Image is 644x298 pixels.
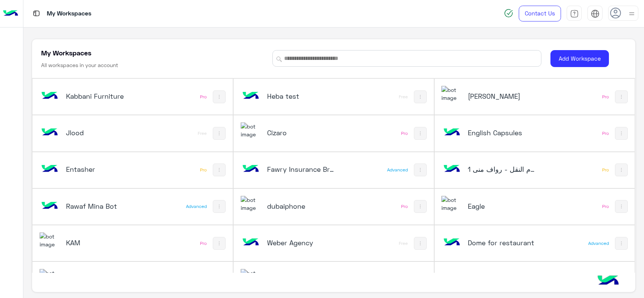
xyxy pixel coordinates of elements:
div: Pro [602,167,609,173]
img: bot image [40,196,60,216]
h5: Entasher [66,165,133,174]
div: Free [399,240,408,246]
p: My Workspaces [47,9,91,19]
div: Advanced [186,203,207,209]
div: Pro [200,167,207,173]
div: Advanced [588,240,609,246]
h5: My Workspaces [41,48,91,57]
img: bot image [241,86,261,106]
div: Pro [602,130,609,136]
img: bot image [441,122,462,143]
img: bot image [241,159,261,179]
img: 1403182699927242 [241,196,261,212]
div: Pro [200,240,207,246]
img: bot image [441,232,462,253]
h5: English Capsules [468,128,535,137]
h5: Cizaro [267,128,334,137]
img: profile [627,9,636,18]
img: tab [570,9,579,18]
img: 114004088273201 [40,269,60,285]
div: Pro [602,94,609,100]
a: tab [567,6,582,21]
img: 322208621163248 [441,86,462,102]
img: Logo [3,6,18,21]
h5: Weber Agency [267,238,334,247]
img: spinner [504,9,513,18]
img: hulul-logo.png [595,268,621,294]
img: 919860931428189 [241,122,261,139]
img: 228235970373281 [40,232,60,249]
div: Pro [200,94,207,100]
div: Free [399,94,408,100]
div: Pro [401,203,408,209]
h5: Kabbani Furniture [66,92,133,101]
h5: Eagle [468,202,535,211]
h5: Heba test [267,92,334,101]
img: bot image [441,269,462,289]
div: Free [198,130,207,136]
h5: Rawaf Mina Bot [66,202,133,211]
a: Contact Us [519,6,561,21]
img: tab [32,9,41,18]
img: tab [591,9,599,18]
img: 137472623329108 [441,159,462,179]
img: bot image [241,232,261,253]
button: Add Workspace [550,50,609,67]
img: 630227726849311 [241,269,261,285]
h5: KAM [66,238,133,247]
img: bot image [40,159,60,179]
div: Pro [602,203,609,209]
h5: نظام النقل - رواف منى 1 [468,165,535,174]
img: 713415422032625 [441,196,462,212]
h5: Dome for restaurant [468,238,535,247]
h5: Jlood [66,128,133,137]
div: Pro [401,130,408,136]
div: Advanced [387,167,408,173]
h6: All workspaces in your account [41,61,118,69]
h5: dubaiphone [267,202,334,211]
h5: Ahmed El Sallab [468,92,535,101]
img: 146205905242462 [40,122,60,143]
img: bot image [40,86,60,106]
h5: Fawry Insurance Brokerage`s [267,165,334,174]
